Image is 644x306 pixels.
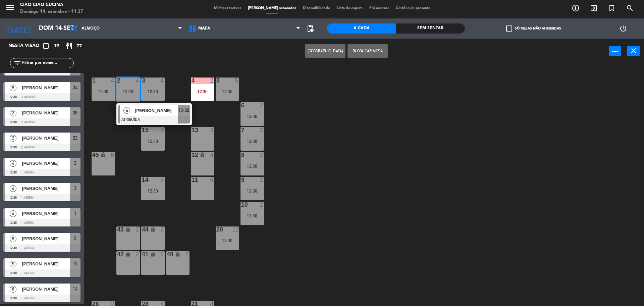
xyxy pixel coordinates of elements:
[210,127,214,133] div: 3
[506,25,561,32] label: Só mesas não atribuidas
[22,235,70,242] span: [PERSON_NAME]
[175,251,180,257] i: lock
[10,85,16,91] span: 5
[333,6,366,10] span: Lista de espera
[192,152,192,158] div: 12
[210,78,214,84] div: 2
[191,89,214,94] div: 12:30
[260,127,264,133] div: 2
[305,44,345,58] button: [GEOGRAPHIC_DATA]
[13,59,21,67] i: filter_list
[185,251,189,257] div: 2
[22,260,70,267] span: [PERSON_NAME]
[366,6,392,10] span: Pré-acessos
[20,2,83,8] div: Ciao Ciao Cucina
[142,226,142,233] div: 44
[506,25,512,32] span: check_box_outline_blank
[10,286,16,293] span: 8
[141,189,165,193] div: 12:30
[92,89,115,94] div: 12:30
[5,2,15,15] button: menu
[111,152,115,158] div: 6
[142,127,142,133] div: 15
[609,46,621,56] button: power_input
[10,185,16,192] span: 4
[22,135,70,142] span: [PERSON_NAME]
[160,177,164,183] div: 8
[117,78,117,84] div: 2
[210,177,214,183] div: 6
[82,26,100,31] span: Almoço
[240,189,264,193] div: 12:30
[240,139,264,144] div: 12:30
[572,4,580,12] i: add_circle_outline
[347,44,388,58] button: Bloquear Mesa
[216,238,239,243] div: 12:30
[200,152,205,158] i: lock
[73,84,77,92] span: 24
[22,185,70,192] span: [PERSON_NAME]
[160,127,164,133] div: 9
[22,84,70,91] span: [PERSON_NAME]
[57,24,65,33] i: arrow_drop_down
[73,285,77,293] span: 14
[73,260,77,268] span: 15
[210,152,214,158] div: 4
[22,286,70,293] span: [PERSON_NAME]
[240,213,264,218] div: 12:30
[211,6,245,10] span: Minhas reservas
[136,251,140,257] div: 2
[22,160,70,167] span: [PERSON_NAME]
[10,261,16,267] span: 9
[10,210,16,217] span: 4
[300,6,333,10] span: Disponibilidade
[141,89,165,94] div: 12:30
[136,78,140,84] div: 4
[54,42,59,50] span: 19
[117,226,117,233] div: 43
[74,184,76,192] span: 3
[5,2,15,12] i: menu
[198,26,210,31] span: MAPA
[240,164,264,168] div: 12:30
[10,135,16,142] span: 2
[396,23,465,34] div: Sem sentar
[116,89,140,94] div: 12:30
[619,24,627,33] i: power_settings_new
[42,42,50,50] i: crop_square
[216,226,217,233] div: 20
[260,102,264,108] div: 2
[160,226,164,233] div: 2
[111,78,115,84] div: 4
[21,59,73,67] input: Filtrar por nome...
[216,78,217,84] div: 5
[125,226,131,232] i: lock
[123,107,130,114] span: 4
[630,47,638,55] i: close
[235,78,239,84] div: 5
[627,46,640,56] button: close
[160,251,164,257] div: 2
[73,134,77,142] span: 22
[22,109,70,116] span: [PERSON_NAME]
[74,209,76,217] span: 1
[74,159,76,167] span: 2
[136,226,140,233] div: 2
[74,235,76,243] span: 5
[76,42,82,50] span: 77
[192,78,192,84] div: 4
[260,152,264,158] div: 2
[590,4,598,12] i: exit_to_app
[240,114,264,119] div: 12:30
[327,23,396,34] div: A cada
[141,139,165,144] div: 12:30
[611,47,619,55] i: power_input
[142,177,142,183] div: 14
[3,42,48,50] div: Nesta visão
